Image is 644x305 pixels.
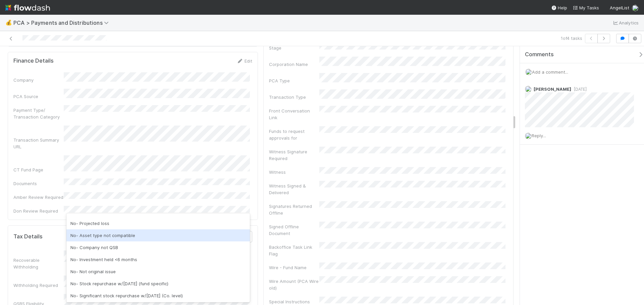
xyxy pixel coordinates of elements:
[66,217,250,229] div: No- Projected loss
[269,298,319,305] div: Special Instructions
[571,87,587,92] span: [DATE]
[66,265,250,278] div: No- Not original issue
[573,4,599,11] a: My Tasks
[13,77,64,83] div: Company
[561,35,582,42] span: 1 of 4 tasks
[13,282,64,289] div: Withholding Required
[5,20,12,25] span: 💰
[573,5,599,10] span: My Tasks
[269,77,319,84] div: PCA Type
[269,94,319,100] div: Transaction Type
[13,208,64,214] div: Don Review Required
[269,169,319,175] div: Witness
[269,148,319,162] div: Witness Signature Required
[13,194,64,201] div: Amber Review Required
[269,107,319,121] div: Front Conversation Link
[66,229,250,241] div: No- Asset type not compatible
[612,19,639,27] a: Analytics
[269,264,319,271] div: Wire - Fund Name
[534,86,571,92] span: [PERSON_NAME]
[13,233,43,240] h5: Tax Details
[66,278,250,290] div: No- Stock repurchase w/[DATE] (fund specific)
[269,61,319,68] div: Corporation Name
[532,69,568,75] span: Add a comment...
[269,244,319,257] div: Backoffice Task Link Flag
[269,45,319,51] div: Stage
[610,5,629,10] span: AngelList
[13,107,64,120] div: Payment Type/ Transaction Category
[525,51,554,58] span: Comments
[13,180,64,187] div: Documents
[269,203,319,216] div: Signatures Returned Offline
[632,5,639,11] img: avatar_c8e523dd-415a-4cf0-87a3-4b787501e7b6.png
[269,278,319,291] div: Wire Amount (PCA Wire old)
[66,290,250,302] div: No- Significant stock repurchase w/[DATE] (Co. level)
[13,19,112,26] span: PCA > Payments and Distributions
[525,133,532,139] img: avatar_c8e523dd-415a-4cf0-87a3-4b787501e7b6.png
[13,58,54,64] h5: Finance Details
[66,253,250,265] div: No- Investment held <6 months
[269,128,319,141] div: Funds to request approvals for
[66,241,250,253] div: No- Company not QSB
[551,4,567,11] div: Help
[236,58,252,64] a: Edit
[13,93,64,100] div: PCA Source
[13,166,64,173] div: CT Fund Page
[532,133,546,138] span: Reply...
[269,223,319,237] div: Signed Offline Document
[525,69,532,75] img: avatar_c8e523dd-415a-4cf0-87a3-4b787501e7b6.png
[269,182,319,196] div: Witness Signed & Delivered
[525,86,532,92] img: avatar_87e1a465-5456-4979-8ac4-f0cdb5bbfe2d.png
[13,137,64,150] div: Transaction Summary URL
[5,2,50,13] img: logo-inverted-e16ddd16eac7371096b0.svg
[13,257,64,270] div: Recoverable Withholding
